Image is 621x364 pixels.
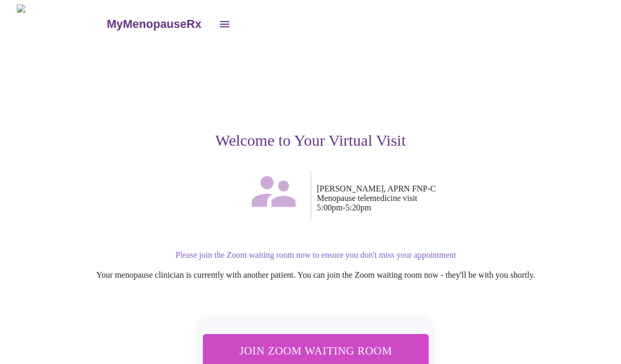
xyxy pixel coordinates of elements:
span: Join Zoom Waiting Room [217,341,415,361]
img: MyMenopauseRx Logo [17,4,105,44]
h3: Welcome to Your Virtual Visit [17,132,604,149]
p: Please join the Zoom waiting room now to ensure you don't miss your appointment [27,250,604,260]
p: Your menopause clinician is currently with another patient. You can join the Zoom waiting room no... [27,270,604,280]
button: open drawer [212,12,237,37]
h3: MyMenopauseRx [107,17,202,31]
a: MyMenopauseRx [105,6,212,43]
p: [PERSON_NAME], APRN FNP-C Menopause telemedicine visit 5:00pm - 5:20pm [317,184,604,213]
